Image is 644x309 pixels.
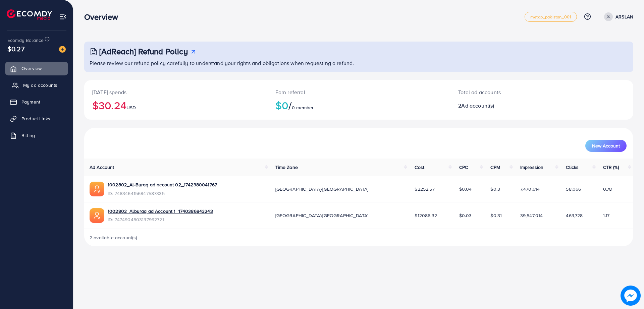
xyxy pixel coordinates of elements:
img: ic-ads-acc.e4c84228.svg [90,182,104,196]
img: ic-ads-acc.e4c84228.svg [90,208,104,223]
span: CPM [490,164,500,171]
span: Time Zone [275,164,298,171]
span: Ad Account [90,164,114,171]
span: 0.78 [603,186,612,192]
p: ARSLAN [615,13,633,21]
span: [GEOGRAPHIC_DATA]/[GEOGRAPHIC_DATA] [275,212,369,219]
a: 1002802_Al-Buraq ad account 02_1742380041767 [108,181,217,188]
span: [GEOGRAPHIC_DATA]/[GEOGRAPHIC_DATA] [275,186,369,192]
h2: $30.24 [92,99,259,112]
button: New Account [585,140,627,152]
a: Billing [5,129,68,142]
span: metap_pakistan_001 [530,15,571,19]
h3: [AdReach] Refund Policy [99,47,188,56]
a: Product Links [5,112,68,125]
span: ID: 7483464156847587335 [108,190,217,197]
h2: 2 [458,103,579,109]
span: New Account [592,143,620,148]
h2: $0 [275,99,442,112]
img: menu [59,13,67,20]
span: USD [126,104,136,111]
span: CPC [459,164,468,171]
span: 7,470,614 [520,186,540,192]
span: Clicks [566,164,579,171]
span: 463,728 [566,212,583,219]
span: 1.17 [603,212,610,219]
span: $2252.57 [415,186,434,192]
span: $0.03 [459,212,472,219]
span: Ecomdy Balance [7,37,44,44]
span: $0.04 [459,186,472,192]
span: CTR (%) [603,164,619,171]
a: 1002802_Alburaq ad Account 1_1740386843243 [108,208,213,214]
span: 58,066 [566,186,581,192]
span: 0 member [292,104,314,111]
span: $0.27 [7,44,24,54]
a: metap_pakistan_001 [525,12,577,22]
span: / [288,98,292,113]
span: Product Links [21,115,50,122]
p: Please review our refund policy carefully to understand your rights and obligations when requesti... [90,59,629,67]
img: image [59,46,66,53]
img: image [621,286,641,306]
span: Impression [520,164,544,171]
span: My ad accounts [23,82,57,88]
p: Earn referral [275,88,442,96]
a: ARSLAN [601,12,633,21]
img: logo [7,9,52,20]
span: Cost [415,164,424,171]
span: Billing [21,132,35,139]
span: $12086.32 [415,212,437,219]
span: $0.3 [490,186,500,192]
a: Overview [5,62,68,75]
span: 2 available account(s) [90,234,138,241]
span: Overview [21,65,42,72]
a: Payment [5,95,68,109]
p: Total ad accounts [458,88,579,96]
span: ID: 7474904503137992721 [108,216,213,223]
a: My ad accounts [5,78,68,92]
span: 39,547,014 [520,212,543,219]
p: [DATE] spends [92,88,259,96]
span: Ad account(s) [461,102,494,109]
span: Payment [21,99,40,105]
h3: Overview [84,12,123,22]
span: $0.31 [490,212,502,219]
